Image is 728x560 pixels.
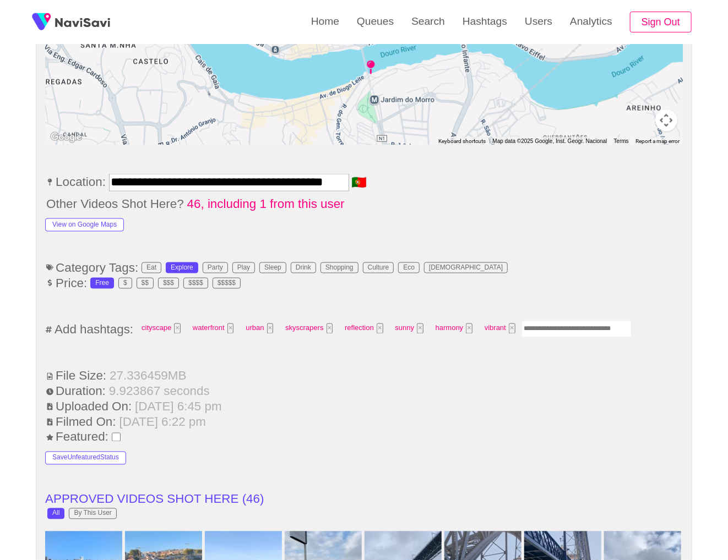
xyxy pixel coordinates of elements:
div: Play [237,264,250,272]
div: $$ [142,279,149,287]
div: Shopping [325,264,354,272]
button: Tag at index 7 with value 2561 focussed. Press backspace to remove [509,323,515,334]
span: [DATE] 6:22 pm [118,415,208,430]
span: harmony [432,320,476,337]
span: Other Videos Shot Here? [45,197,185,211]
button: Tag at index 0 with value 2563 focussed. Press backspace to remove [174,323,181,334]
span: Location: [45,175,107,189]
button: Tag at index 5 with value 2310 focussed. Press backspace to remove [417,323,423,334]
button: Tag at index 3 with value 3297 focussed. Press backspace to remove [327,323,333,334]
button: Tag at index 1 with value 2594 focussed. Press backspace to remove [227,323,234,334]
span: urban [242,320,276,337]
span: Uploaded On: [45,400,133,414]
span: File Size: [45,369,107,383]
div: $$$$$ [218,279,236,287]
img: fireSpot [55,17,110,28]
span: Featured: [45,430,110,444]
div: [DEMOGRAPHIC_DATA] [429,264,503,272]
span: 🇵🇹 [350,177,368,189]
div: $$$$ [188,279,203,287]
span: cityscape [138,320,184,337]
div: Drink [296,264,311,272]
a: Terms (opens in new tab) [614,138,629,144]
button: Tag at index 4 with value 2843 focussed. Press backspace to remove [377,323,383,334]
li: APPROVED VIDEOS SHOT HERE ( 46 ) [45,492,683,507]
div: Eat [146,264,156,272]
div: Party [208,264,223,272]
div: $$$ [163,279,174,287]
img: fireSpot [28,8,55,36]
span: [DATE] 6:45 pm [134,400,223,414]
a: View on Google Maps [45,216,124,229]
a: Open this area in Google Maps (opens a new window) [48,130,84,145]
div: By This User [74,510,111,518]
div: All [52,510,59,518]
span: vibrant [481,320,519,337]
span: 27.336459 MB [108,369,187,383]
button: Tag at index 6 with value 3531 focussed. Press backspace to remove [466,323,472,334]
span: waterfront [189,320,237,337]
span: Add hashtags: [53,323,134,337]
span: reflection [341,320,386,337]
div: $ [123,279,127,287]
span: skyscrapers [282,320,336,337]
img: Google [48,130,84,145]
span: Duration: [45,385,107,399]
a: Report a map error [635,138,680,144]
div: Explore [171,264,193,272]
span: Category Tags: [45,261,139,275]
button: Tag at index 2 with value 2462 focussed. Press backspace to remove [267,323,274,334]
button: SaveUnfeaturedStatus [45,452,126,465]
div: Sleep [264,264,281,272]
span: 46, including 1 from this user [186,197,346,211]
span: Filmed On: [45,415,117,430]
span: Price: [45,276,88,290]
span: 9.923867 seconds [108,385,211,399]
span: Map data ©2025 Google, Inst. Geogr. Nacional [493,138,607,144]
button: Keyboard shortcuts [439,138,486,145]
div: Free [95,279,109,287]
div: Eco [403,264,415,272]
span: sunny [392,320,427,337]
button: View on Google Maps [45,218,124,232]
div: Culture [368,264,389,272]
input: Enter tag here and press return [521,321,632,338]
button: Sign Out [630,12,692,33]
button: Map camera controls [655,109,677,131]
